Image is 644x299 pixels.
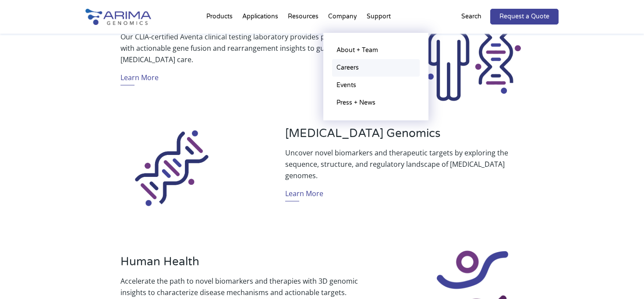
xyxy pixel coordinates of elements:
a: About + Team [332,42,420,59]
img: Arima-Genomics-logo [85,9,151,25]
a: Press + News [332,94,420,112]
h3: Human Health [120,255,359,275]
a: Learn More [285,188,323,201]
h3: [MEDICAL_DATA] Genomics [285,127,524,147]
p: Search [461,11,481,22]
img: Sequencing_Icon_Arima Genomics [120,115,224,219]
a: Events [332,77,420,94]
p: Accelerate the path to novel biomarkers and therapies with 3D genomic insights to characterize di... [120,275,359,298]
p: Our CLIA-certified Aventa clinical testing laboratory provides physicians with actionable gene fu... [120,31,359,65]
p: Uncover novel biomarkers and therapeutic targets by exploring the sequence, structure, and regula... [285,147,524,181]
iframe: Chat Widget [600,257,644,299]
a: Careers [332,59,420,77]
a: Learn More [120,72,159,85]
a: Request a Quote [490,9,559,25]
